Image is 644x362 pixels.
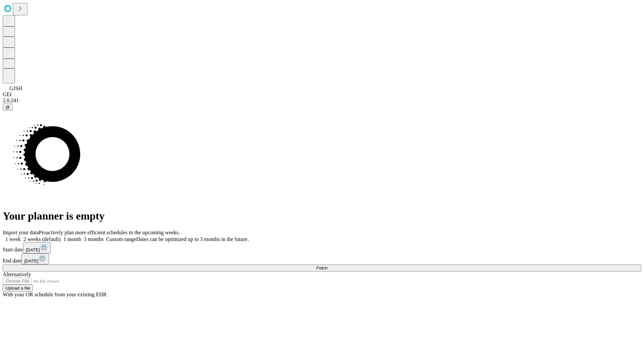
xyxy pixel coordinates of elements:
span: Alternatively [3,271,31,277]
h1: Your planner is empty [3,210,641,222]
span: Proactively plan more efficient schedules in the upcoming weeks. [39,230,180,235]
div: End date [3,253,641,264]
button: @ [3,104,13,111]
span: 1 week [5,236,21,242]
span: Fetch [316,265,327,270]
span: [DATE] [24,258,38,263]
span: @ [5,105,10,110]
span: [DATE] [26,247,40,252]
button: [DATE] [21,253,49,264]
span: Import your data [3,230,39,235]
div: GEI [3,92,641,98]
span: Dates can be optimized up to 3 months in the future. [136,236,249,242]
span: Custom range [106,236,136,242]
button: [DATE] [23,242,51,253]
button: Upload a file [3,285,33,292]
span: GJSH [9,85,22,91]
button: Fetch [3,264,641,271]
span: With your OR schedule from your existing EHR [3,292,107,297]
span: 2 weeks (default) [23,236,61,242]
div: 2.0.241 [3,98,641,104]
span: 1 month [63,236,81,242]
div: Start date [3,242,641,253]
span: 3 months [84,236,104,242]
